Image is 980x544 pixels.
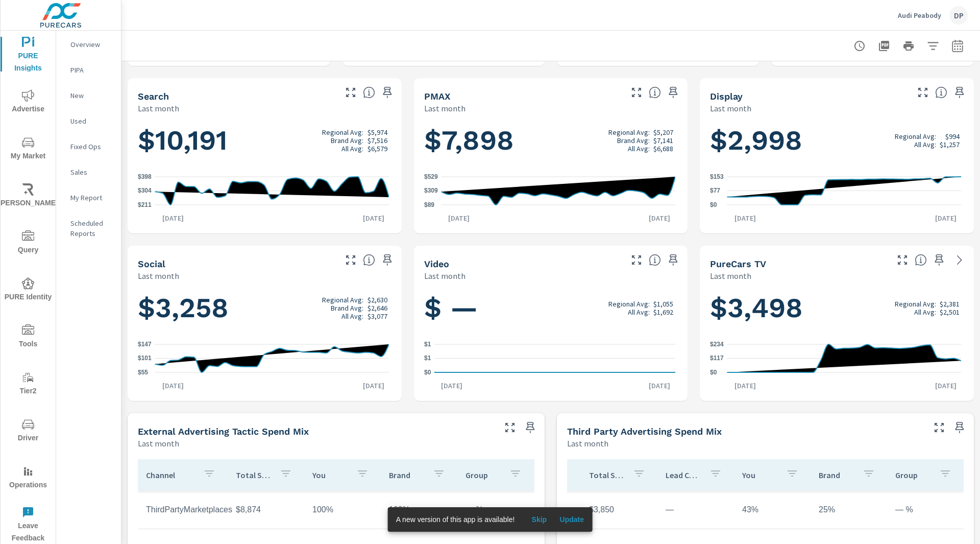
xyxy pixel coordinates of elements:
[567,437,608,450] p: Last month
[363,254,375,266] span: The amount of money spent on Social advertising during the period.
[331,304,363,312] p: Brand Avg:
[940,300,960,308] p: $2,381
[874,36,894,56] button: "Export Report to PDF"
[138,341,152,348] text: $147
[608,300,650,308] p: Regional Avg:
[923,36,943,56] button: Apply Filters
[523,511,555,528] button: Skip
[617,136,650,145] p: Brand Avg:
[367,145,387,153] p: $6,579
[56,139,121,154] div: Fixed Ops
[465,470,501,480] p: Group
[567,426,722,437] h5: Third Party Advertising Spend Mix
[424,187,438,195] text: $309
[4,465,53,491] span: Operations
[4,418,53,444] span: Driver
[894,252,911,268] button: Make Fullscreen
[424,355,431,362] text: $1
[710,258,766,269] h5: PureCars TV
[819,470,854,480] p: Brand
[424,123,678,158] h1: $7,898
[389,470,425,480] p: Brand
[138,258,165,269] h5: Social
[138,201,152,208] text: $211
[666,470,701,480] p: Lead Count
[138,270,179,282] p: Last month
[379,84,396,101] span: Save this to your personalized report
[502,419,518,436] button: Make Fullscreen
[4,136,53,162] span: My Market
[895,132,936,140] p: Regional Avg:
[304,497,381,523] td: 100%
[642,213,677,223] p: [DATE]
[4,36,53,75] span: PURE Insights
[70,116,113,126] p: Used
[424,270,465,282] p: Last month
[312,470,348,480] p: You
[56,190,121,205] div: My Report
[522,419,538,436] span: Save this to your personalized report
[915,84,931,101] button: Make Fullscreen
[4,183,53,209] span: [PERSON_NAME]
[887,497,964,523] td: — %
[356,213,391,223] p: [DATE]
[940,308,960,316] p: $2,501
[898,36,919,56] button: Print Report
[947,36,968,56] button: Select Date Range
[341,312,363,320] p: All Avg:
[396,515,515,524] span: A new version of this app is available!
[940,140,960,149] p: $1,257
[914,140,936,149] p: All Avg:
[931,252,947,268] span: Save this to your personalized report
[363,86,375,99] span: The amount of money spent on Search advertising during the period.
[342,252,359,268] button: Make Fullscreen
[4,371,53,397] span: Tier2
[727,213,763,223] p: [DATE]
[915,254,927,266] span: Cost of your connected TV ad campaigns. [Source: This data is provided by the video advertising p...
[356,381,391,391] p: [DATE]
[710,187,720,194] text: $77
[424,369,431,376] text: $0
[710,341,724,348] text: $234
[4,230,53,256] span: Query
[653,308,673,316] p: $1,692
[138,369,148,376] text: $55
[649,86,661,99] span: The amount of money spent on PMAX advertising during the period.
[4,89,53,115] span: Advertise
[322,128,363,136] p: Regional Avg:
[155,381,191,391] p: [DATE]
[951,84,968,101] span: Save this to your personalized report
[138,123,391,158] h1: $10,191
[70,218,113,239] p: Scheduled Reports
[381,497,457,523] td: 100%
[138,187,152,195] text: $304
[628,308,650,316] p: All Avg:
[665,252,681,268] span: Save this to your personalized report
[581,497,657,523] td: $3,850
[727,381,763,391] p: [DATE]
[951,252,968,268] a: See more details in report
[628,145,650,153] p: All Avg:
[895,300,936,308] p: Regional Avg:
[657,497,734,523] td: —
[710,270,751,282] p: Last month
[322,296,363,304] p: Regional Avg:
[342,84,359,101] button: Make Fullscreen
[555,511,588,528] button: Update
[70,90,113,101] p: New
[138,426,309,437] h5: External Advertising Tactic Spend Mix
[895,470,931,480] p: Group
[527,515,551,524] span: Skip
[56,216,121,241] div: Scheduled Reports
[138,91,169,102] h5: Search
[945,132,960,140] p: $994
[734,497,811,523] td: 43%
[424,258,449,269] h5: Video
[931,419,947,436] button: Make Fullscreen
[56,164,121,180] div: Sales
[898,11,941,20] p: Audi Peabody
[367,304,387,312] p: $2,646
[138,355,152,362] text: $101
[710,173,724,180] text: $153
[457,497,534,523] td: — %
